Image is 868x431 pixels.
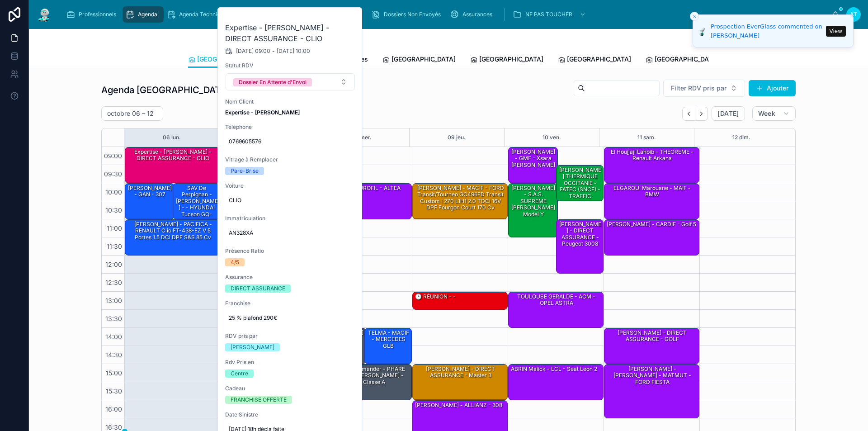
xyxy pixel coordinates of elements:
span: 11:00 [104,224,124,232]
div: [PERSON_NAME] THERMIQUE OCCITANIE - FATEC (SNCF) - TRAFFIC [557,166,604,201]
div: SAV de Perpignan - [PERSON_NAME] - - HYUNDAI Tucson GQ-606-MF IV 1.6 TGDi 16V 230 Hybrid 2WD 179 ... [175,184,220,245]
a: Professionnels [63,6,123,23]
button: 06 lun. [163,128,181,147]
button: 11 sam. [637,128,656,147]
button: View [826,26,846,37]
h2: octobre 06 – 12 [107,109,154,118]
span: Week [758,109,775,118]
a: [GEOGRAPHIC_DATA] [382,51,456,69]
div: [PERSON_NAME] - DIRECT ASSURANCE - master 3 [413,365,507,400]
a: Ajouter [749,80,796,96]
span: CLIO [229,197,352,204]
span: [DATE] 09:00 [236,47,270,55]
span: 0769605576 [229,138,352,145]
span: [GEOGRAPHIC_DATA] [655,55,719,64]
div: [PERSON_NAME] - PACIFICA - RENAULT Clio FT-438-EZ V 5 Portes 1.5 dCi DPF S&S 85 cv [125,220,220,255]
div: [PERSON_NAME] - DIRECT ASSURANCE - GOLF [604,328,699,364]
div: [PERSON_NAME] - MACIF - FORD Transit/Tourneo GC496FD Transit Custom I 270 L1H1 2.0 TDCi 16V DPF F... [413,184,507,219]
div: DIRECT ASSURANCE [231,284,285,293]
div: Dossier En Attente d'Envoi [239,78,307,86]
span: 14:00 [103,333,124,341]
a: Dossiers Non Envoyés [368,6,447,23]
button: Week [752,106,796,121]
span: [GEOGRAPHIC_DATA] [197,55,261,64]
span: Agenda [138,11,157,18]
img: App logo [36,7,52,22]
div: [PERSON_NAME] - MACIF - FORD Transit/Tourneo GC496FD Transit Custom I 270 L1H1 2.0 TDCi 16V DPF F... [414,184,507,212]
button: [DATE] [712,106,745,121]
span: 15:00 [104,369,124,377]
div: ELGAROUI Marouane - MAIF - BMW [604,184,699,219]
button: Back [682,107,695,121]
span: AN328XA [229,229,352,237]
button: 10 ven. [542,128,561,147]
span: - [272,47,275,55]
div: [PERSON_NAME] - GMF - Xsara [PERSON_NAME] [510,148,557,169]
img: Notification icon [699,26,706,37]
div: Pare-Brise [231,167,259,175]
div: [PERSON_NAME] THERMIQUE OCCITANIE - FATEC (SNCF) - TRAFFIC [558,166,603,200]
button: Close toast [690,12,699,21]
div: [PERSON_NAME] - GAN - 307 [127,184,174,199]
div: [PERSON_NAME] [231,343,274,351]
a: Cadeaux [324,6,368,23]
span: Statut RDV [225,62,355,69]
div: [PERSON_NAME] - PACIFICA - RENAULT Clio FT-438-EZ V 5 Portes 1.5 dCi DPF S&S 85 cv [127,220,219,242]
span: Dossiers Non Envoyés [384,11,441,18]
a: RDV Annulés [234,6,289,23]
div: [PERSON_NAME] - S.A.S. SUPREME [PERSON_NAME] Model Y [510,184,557,218]
div: [PERSON_NAME] - [PERSON_NAME] - MATMUT - FORD FIESTA [606,365,698,386]
div: scrollable content [60,5,832,24]
div: Expertise - [PERSON_NAME] - DIRECT ASSURANCE - CLIO [127,148,219,163]
span: Filter RDV pris par [671,84,726,93]
div: TELMA - MACIF - MERCEDES GLB [366,329,411,350]
span: AT [850,11,857,18]
span: Franchise [225,300,355,307]
span: RDV pris par [225,332,355,340]
div: TOULOUSE GERALDE - ACM - OPEL ASTRA [509,292,603,327]
span: Cadeau [225,385,355,392]
span: Nom Client [225,98,355,105]
span: Rdv Pris en [225,359,355,366]
span: Professionnels [79,11,116,18]
div: [PERSON_NAME] - [PERSON_NAME] - MATMUT - FORD FIESTA [604,365,699,418]
span: 14:30 [103,351,124,359]
button: Select Button [226,73,355,90]
span: Assurance [225,274,355,281]
button: 09 jeu. [448,128,466,147]
span: Agenda Technicien [179,11,228,18]
span: NE PAS TOUCHER [525,11,572,18]
div: EL JAMMAL - EUROFIL - ALTEA [317,184,411,219]
span: 13:00 [103,297,124,304]
div: FRANCHISE OFFERTE [231,396,287,404]
div: 12 dim. [732,128,750,147]
span: Téléphone [225,123,355,131]
div: [PERSON_NAME] - ALLIANZ - 308 [414,401,503,409]
span: Immatriculation [225,215,355,222]
span: Voiture [225,182,355,189]
div: Prospection EverGlass commented on [PERSON_NAME] [711,22,823,40]
div: Module à commander - PHARE AVT DROIT [PERSON_NAME] - MMA - classe A [317,365,411,400]
div: Centre [231,369,248,378]
span: Assurances [462,11,492,18]
a: [GEOGRAPHIC_DATA] [558,51,631,69]
span: 12:30 [103,279,124,286]
div: [PERSON_NAME] - DIRECT ASSURANCE - Peugeot 3008 [558,220,603,248]
a: Assurances [447,6,499,23]
span: 11:30 [104,242,124,250]
div: ABRIN Malick - LCL - Seat leon 2 [510,365,598,373]
div: [PERSON_NAME] - GAN - 307 [125,184,174,219]
span: 25 % plafond 290€ [229,314,352,322]
span: Présence Ratio [225,247,355,255]
span: [GEOGRAPHIC_DATA] [479,55,543,64]
span: 10:00 [103,188,124,196]
span: 16:30 [103,423,124,431]
span: 09:00 [102,152,124,160]
span: [DATE] [717,109,739,118]
div: TOULOUSE GERALDE - ACM - OPEL ASTRA [510,293,603,308]
div: [PERSON_NAME] - GMF - Xsara [PERSON_NAME] [509,147,557,183]
span: 09:30 [102,170,124,178]
a: [GEOGRAPHIC_DATA] [646,51,719,69]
